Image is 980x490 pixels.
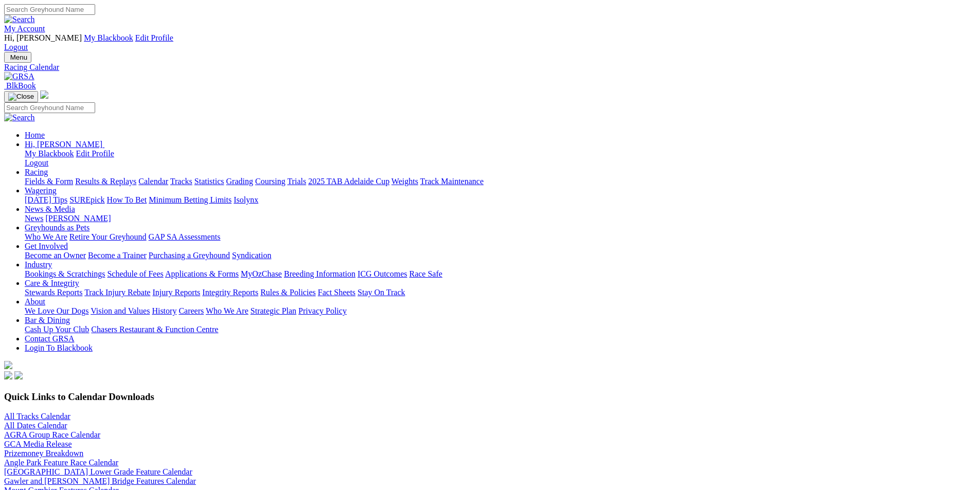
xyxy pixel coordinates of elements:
[25,140,104,149] a: Hi, [PERSON_NAME]
[25,186,57,195] a: Wagering
[91,306,150,315] a: Vision and Values
[4,113,35,122] img: Search
[420,177,484,186] a: Track Maintenance
[25,223,90,232] a: Greyhounds as Pets
[4,371,12,379] img: facebook.svg
[4,43,28,51] a: Logout
[149,232,221,241] a: GAP SA Assessments
[25,131,45,139] a: Home
[179,306,204,315] a: Careers
[4,440,72,448] a: GCA Media Release
[4,24,45,33] a: My Account
[25,288,976,297] div: Care & Integrity
[25,242,68,250] a: Get Involved
[25,297,45,306] a: About
[4,33,976,52] div: My Account
[107,195,147,204] a: How To Bet
[149,251,230,260] a: Purchasing a Greyhound
[251,306,296,315] a: Strategic Plan
[4,467,192,476] a: [GEOGRAPHIC_DATA] Lower Grade Feature Calendar
[25,149,74,158] a: My Blackbook
[4,361,12,369] img: logo-grsa-white.png
[25,288,82,297] a: Stewards Reports
[84,288,150,297] a: Track Injury Rebate
[25,149,976,168] div: Hi, [PERSON_NAME]
[4,430,100,439] a: AGRA Group Race Calendar
[25,343,93,352] a: Login To Blackbook
[69,195,104,204] a: SUREpick
[4,412,70,421] a: All Tracks Calendar
[25,177,976,186] div: Racing
[40,90,48,99] img: logo-grsa-white.png
[25,325,976,334] div: Bar & Dining
[226,177,253,186] a: Grading
[25,232,976,242] div: Greyhounds as Pets
[88,251,147,260] a: Become a Trainer
[152,288,200,297] a: Injury Reports
[25,251,976,260] div: Get Involved
[25,214,976,223] div: News & Media
[6,81,36,90] span: BlkBook
[25,158,48,167] a: Logout
[232,251,271,260] a: Syndication
[138,177,168,186] a: Calendar
[25,205,75,213] a: News & Media
[308,177,389,186] a: 2025 TAB Adelaide Cup
[25,140,102,149] span: Hi, [PERSON_NAME]
[4,477,196,485] a: Gawler and [PERSON_NAME] Bridge Features Calendar
[4,81,36,90] a: BlkBook
[4,15,35,24] img: Search
[4,421,67,430] a: All Dates Calendar
[69,232,147,241] a: Retire Your Greyhound
[25,325,89,334] a: Cash Up Your Club
[25,251,86,260] a: Become an Owner
[234,195,258,204] a: Isolynx
[25,232,67,241] a: Who We Are
[4,458,118,467] a: Angle Park Feature Race Calendar
[391,177,418,186] a: Weights
[25,177,73,186] a: Fields & Form
[25,269,976,279] div: Industry
[25,214,43,223] a: News
[358,288,405,297] a: Stay On Track
[170,177,192,186] a: Tracks
[4,102,95,113] input: Search
[25,279,79,287] a: Care & Integrity
[25,168,48,176] a: Racing
[4,52,31,63] button: Toggle navigation
[206,306,248,315] a: Who We Are
[75,177,136,186] a: Results & Replays
[358,269,407,278] a: ICG Outcomes
[409,269,442,278] a: Race Safe
[107,269,163,278] a: Schedule of Fees
[260,288,316,297] a: Rules & Policies
[4,33,82,42] span: Hi, [PERSON_NAME]
[135,33,173,42] a: Edit Profile
[84,33,133,42] a: My Blackbook
[194,177,224,186] a: Statistics
[45,214,111,223] a: [PERSON_NAME]
[76,149,114,158] a: Edit Profile
[14,371,23,379] img: twitter.svg
[4,63,976,72] a: Racing Calendar
[165,269,239,278] a: Applications & Forms
[284,269,355,278] a: Breeding Information
[202,288,258,297] a: Integrity Reports
[149,195,231,204] a: Minimum Betting Limits
[318,288,355,297] a: Fact Sheets
[25,306,88,315] a: We Love Our Dogs
[25,260,52,269] a: Industry
[241,269,282,278] a: MyOzChase
[4,72,34,81] img: GRSA
[4,4,95,15] input: Search
[298,306,347,315] a: Privacy Policy
[10,53,27,61] span: Menu
[287,177,306,186] a: Trials
[25,269,105,278] a: Bookings & Scratchings
[4,391,976,403] h3: Quick Links to Calendar Downloads
[91,325,218,334] a: Chasers Restaurant & Function Centre
[255,177,286,186] a: Coursing
[8,93,34,101] img: Close
[25,306,976,316] div: About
